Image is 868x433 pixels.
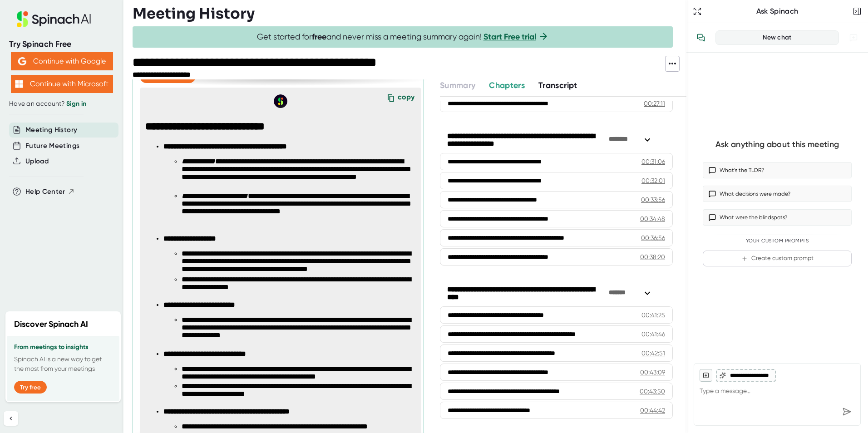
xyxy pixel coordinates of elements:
button: Chapters [489,79,525,92]
div: 00:27:11 [644,99,665,108]
button: Transcript [538,79,577,92]
div: New chat [721,34,833,42]
div: 00:38:20 [640,252,665,261]
h2: Discover Spinach AI [14,318,88,330]
button: Future Meetings [25,141,79,151]
button: Try free [14,381,47,394]
button: Collapse sidebar [4,411,18,426]
span: Help Center [25,187,65,197]
div: 00:34:48 [640,214,665,223]
p: Spinach AI is a new way to get the most from your meetings [14,354,112,374]
div: 00:44:42 [640,406,665,415]
button: Create custom prompt [703,251,852,266]
div: 00:42:51 [641,349,665,358]
a: Start Free trial [483,32,536,42]
div: Have an account? [9,100,114,108]
div: Ask anything about this meeting [715,139,839,150]
div: 00:43:50 [640,387,665,396]
div: copy [398,93,414,105]
button: What decisions were made? [703,186,852,202]
button: View conversation history [692,29,710,47]
div: Your Custom Prompts [703,238,852,244]
span: Chapters [489,80,525,90]
button: Continue with Microsoft [11,75,113,93]
button: Expand to Ask Spinach page [691,5,704,18]
div: Try Spinach Free [9,39,114,49]
div: 00:43:09 [640,368,665,377]
span: Get started for and never miss a meeting summary again! [257,32,549,42]
button: Close conversation sidebar [851,5,863,18]
button: What were the blindspots? [703,209,852,226]
div: Ask Spinach [704,7,851,16]
div: 00:31:06 [641,157,665,166]
button: Help Center [25,187,75,197]
button: Summary [440,79,475,92]
h3: From meetings to insights [14,344,112,351]
img: Aehbyd4JwY73AAAAAElFTkSuQmCC [18,57,26,65]
button: Continue with Google [11,52,113,70]
b: free [312,32,326,42]
div: Send message [838,403,855,420]
a: Sign in [66,100,86,108]
div: 00:41:46 [641,330,665,339]
div: 00:32:01 [641,176,665,185]
button: Upload [25,156,49,167]
span: Summary [440,80,475,90]
h3: Meeting History [133,5,255,22]
div: 00:33:56 [641,195,665,204]
div: 00:41:25 [641,310,665,320]
span: Transcript [538,80,577,90]
button: What’s the TLDR? [703,162,852,178]
div: 00:36:56 [641,233,665,242]
button: Meeting History [25,125,77,135]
